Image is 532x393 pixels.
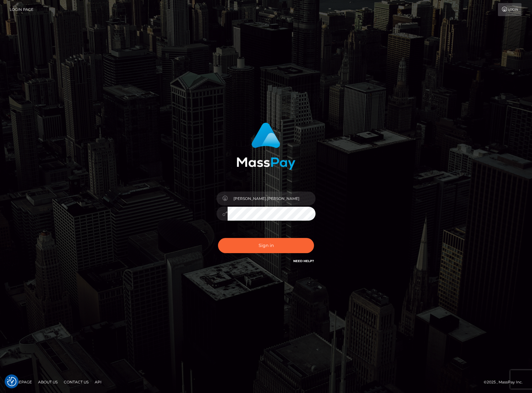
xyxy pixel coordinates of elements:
[36,377,60,387] a: About Us
[228,192,316,205] input: Username...
[61,377,91,387] a: Contact Us
[218,238,314,253] button: Sign in
[7,377,16,386] button: Consent Preferences
[498,3,521,16] a: Login
[237,123,295,170] img: MassPay Login
[92,377,104,387] a: API
[7,377,16,386] img: Revisit consent button
[10,3,33,16] a: Login Page
[293,259,314,263] a: Need Help?
[7,377,34,387] a: Homepage
[484,379,527,386] div: © 2025 , MassPay Inc.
